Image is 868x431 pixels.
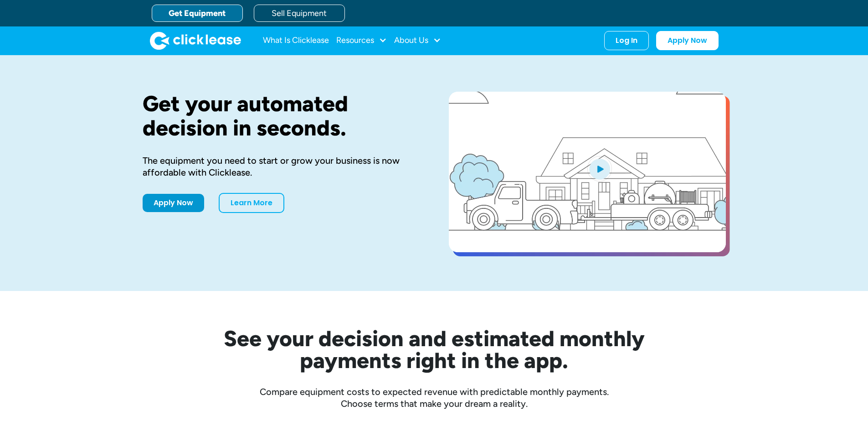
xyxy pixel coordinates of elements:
[616,36,637,45] div: Log In
[394,31,441,50] div: About Us
[336,31,387,50] div: Resources
[143,92,420,140] h1: Get your automated decision in seconds.
[143,194,204,212] a: Apply Now
[152,5,243,22] a: Get Equipment
[656,31,719,50] a: Apply Now
[254,5,345,22] a: Sell Equipment
[449,92,726,252] a: open lightbox
[219,193,284,213] a: Learn More
[143,386,726,410] div: Compare equipment costs to expected revenue with predictable monthly payments. Choose terms that ...
[150,31,241,50] a: home
[587,156,612,182] img: Blue play button logo on a light blue circular background
[150,31,241,50] img: Clicklease logo
[179,327,689,371] h2: See your decision and estimated monthly payments right in the app.
[143,155,420,178] div: The equipment you need to start or grow your business is now affordable with Clicklease.
[263,31,329,50] a: What Is Clicklease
